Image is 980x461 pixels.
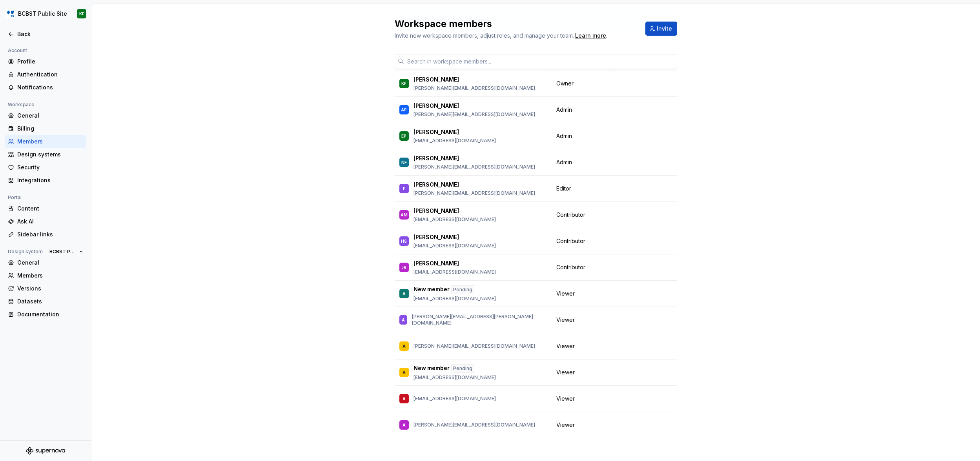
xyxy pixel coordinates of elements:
div: A [403,368,406,376]
p: [PERSON_NAME][EMAIL_ADDRESS][PERSON_NAME][DOMAIN_NAME] [412,314,547,326]
div: A [403,290,406,298]
div: A [402,316,405,324]
p: [EMAIL_ADDRESS][DOMAIN_NAME] [413,269,496,275]
div: Versions [17,285,83,292]
div: Back [17,30,83,38]
p: New member [413,285,450,294]
span: . [574,33,607,39]
a: Supernova Logo [26,447,65,455]
a: Content [5,202,86,215]
input: Search in workspace members... [404,54,677,68]
div: F [403,185,405,192]
div: Notifications [17,83,83,91]
span: Viewer [556,316,575,324]
div: Pending [451,285,474,294]
a: Back [5,28,86,40]
div: Integrations [17,176,83,184]
div: Datasets [17,298,83,305]
div: A [403,421,406,429]
p: [EMAIL_ADDRESS][DOMAIN_NAME] [413,243,496,249]
a: Integrations [5,174,86,187]
a: Datasets [5,295,86,308]
div: Documentation [17,310,83,318]
p: [EMAIL_ADDRESS][DOMAIN_NAME] [413,138,496,144]
div: Design systems [17,151,83,158]
div: General [17,259,83,267]
div: EP [401,132,406,140]
span: Owner [556,80,574,87]
div: Workspace [5,100,38,109]
p: [PERSON_NAME] [413,102,459,110]
div: Security [17,163,83,171]
p: [PERSON_NAME] [413,260,459,267]
div: Design system [5,247,46,256]
div: AP [401,106,407,114]
div: A [403,342,406,350]
div: Pending [451,364,474,373]
p: [EMAIL_ADDRESS][DOMAIN_NAME] [413,296,496,302]
a: Security [5,161,86,174]
a: Ask AI [5,215,86,228]
a: Versions [5,282,86,295]
span: Editor [556,185,571,192]
p: [PERSON_NAME][EMAIL_ADDRESS][DOMAIN_NAME] [413,422,535,428]
span: BCBST Public Site [49,249,77,255]
p: [PERSON_NAME] [413,233,459,241]
p: [PERSON_NAME] [413,181,459,189]
div: Content [17,205,83,212]
div: HS [401,237,407,245]
p: [PERSON_NAME] [413,128,459,136]
div: Authentication [17,71,83,78]
span: Viewer [556,342,575,350]
a: Notifications [5,81,86,94]
span: Invite new workspace members, adjust roles, and manage your team. [395,32,574,39]
span: Admin [556,106,572,114]
a: Design systems [5,148,86,161]
div: BCBST Public Site [18,10,67,18]
div: General [17,112,83,120]
a: General [5,109,86,122]
p: [EMAIL_ADDRESS][DOMAIN_NAME] [413,216,496,223]
span: Invite [657,25,672,33]
div: Members [17,138,83,145]
p: [PERSON_NAME] [413,154,459,162]
span: Admin [556,158,572,166]
a: Sidebar links [5,228,86,241]
span: Contributor [556,211,585,219]
a: Learn more [575,32,606,40]
p: New member [413,364,450,373]
span: Admin [556,132,572,140]
div: Profile [17,58,83,65]
div: NF [401,158,407,166]
a: Documentation [5,308,86,321]
p: [PERSON_NAME] [413,76,459,83]
p: [PERSON_NAME] [413,207,459,215]
a: Authentication [5,68,86,81]
p: [PERSON_NAME][EMAIL_ADDRESS][DOMAIN_NAME] [413,343,535,349]
span: Viewer [556,290,575,298]
span: Viewer [556,395,575,403]
a: Billing [5,122,86,135]
div: Billing [17,125,83,132]
div: KF [401,80,406,87]
div: Members [17,272,83,280]
span: Viewer [556,368,575,376]
div: AM [401,211,408,219]
p: [PERSON_NAME][EMAIL_ADDRESS][DOMAIN_NAME] [413,85,535,91]
div: Sidebar links [17,230,83,238]
button: BCBST Public SiteKF [2,5,89,22]
p: [EMAIL_ADDRESS][DOMAIN_NAME] [413,374,496,381]
p: [EMAIL_ADDRESS][DOMAIN_NAME] [413,396,496,402]
p: [PERSON_NAME][EMAIL_ADDRESS][DOMAIN_NAME] [413,190,535,196]
div: Ask AI [17,218,83,225]
button: Invite [645,22,677,36]
span: Viewer [556,421,575,429]
a: General [5,256,86,269]
div: A [403,395,406,403]
img: b44e7a6b-69a5-43df-ae42-963d7259159b.png [5,9,15,18]
div: KF [79,11,84,17]
div: Portal [5,193,25,202]
span: Contributor [556,237,585,245]
span: Contributor [556,263,585,271]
